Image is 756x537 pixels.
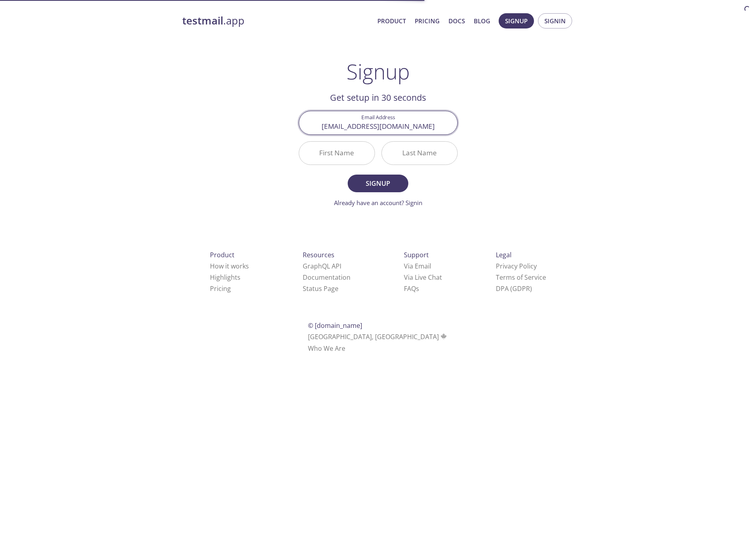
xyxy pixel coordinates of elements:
[416,284,419,293] span: s
[303,250,334,259] span: Resources
[544,16,566,26] span: Signin
[308,321,362,330] span: © [DOMAIN_NAME]
[299,91,458,104] h2: Get setup in 30 seconds
[404,250,429,259] span: Support
[496,284,532,293] a: DPA (GDPR)
[538,13,572,28] button: Signin
[496,273,546,282] a: Terms of Service
[348,175,408,192] button: Signup
[474,16,490,26] a: Blog
[415,16,440,26] a: Pricing
[496,250,511,259] span: Legal
[334,199,422,207] a: Already have an account? Signin
[346,59,410,83] h1: Signup
[404,273,442,282] a: Via Live Chat
[505,16,528,26] span: Signup
[303,284,338,293] a: Status Page
[404,262,431,271] a: Via Email
[496,262,537,271] a: Privacy Policy
[210,262,249,271] a: How it works
[308,332,448,341] span: [GEOGRAPHIC_DATA], [GEOGRAPHIC_DATA]
[499,13,534,28] button: Signup
[308,344,345,353] a: Who We Are
[303,262,341,271] a: GraphQL API
[210,284,231,293] a: Pricing
[182,14,223,28] strong: testmail
[303,273,350,282] a: Documentation
[377,16,406,26] a: Product
[357,178,399,189] span: Signup
[210,273,240,282] a: Highlights
[404,284,419,293] a: FAQ
[210,250,234,259] span: Product
[448,16,465,26] a: Docs
[182,14,371,28] a: testmail.app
